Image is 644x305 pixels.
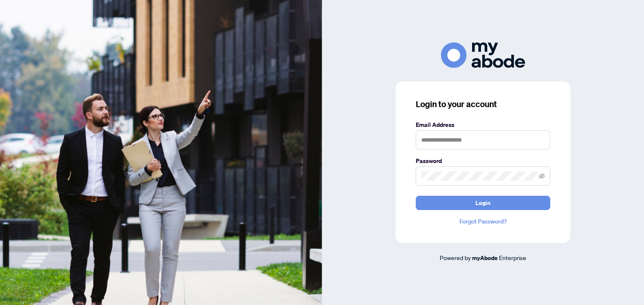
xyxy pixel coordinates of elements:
span: eye-invisible [539,173,545,179]
span: Powered by [440,254,471,261]
img: ma-logo [441,42,525,68]
label: Email Address [416,120,550,129]
label: Password [416,156,550,166]
a: myAbode [472,253,498,263]
h3: Login to your account [416,98,550,110]
span: Enterprise [499,254,526,261]
span: Login [475,196,491,210]
a: Forgot Password? [416,217,550,226]
button: Login [416,196,550,210]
